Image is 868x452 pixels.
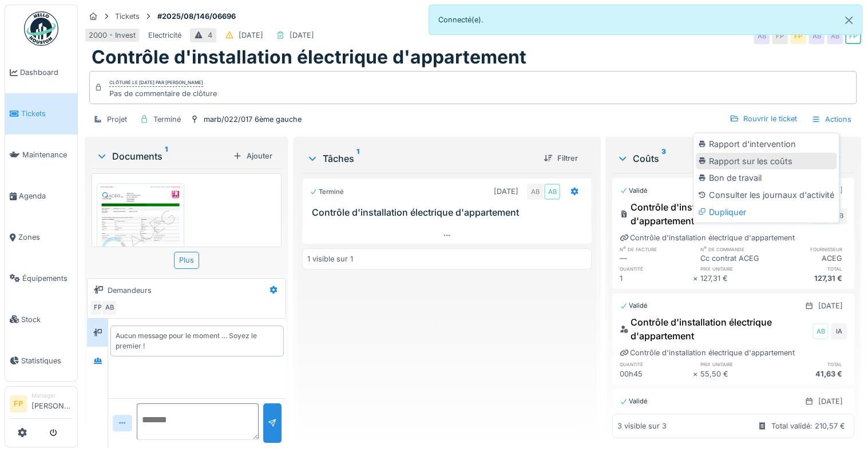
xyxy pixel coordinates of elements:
[10,395,27,413] li: FP
[620,245,693,253] h6: n° de facture
[620,397,648,406] div: Validé
[818,300,843,311] div: [DATE]
[208,30,212,41] div: 4
[836,5,862,35] button: Close
[310,187,344,197] div: Terminé
[108,285,152,296] div: Demandeurs
[22,149,73,160] span: Maintenance
[31,391,73,400] div: Manager
[845,28,861,44] div: FP
[620,347,795,358] div: Contrôle d'installation électrique d'appartement
[494,186,518,197] div: [DATE]
[693,368,700,379] div: ×
[812,323,829,339] div: AB
[700,265,774,272] h6: prix unitaire
[620,273,693,284] div: 1
[617,421,667,431] div: 3 visible sur 3
[100,186,181,292] img: jqpmw0og68n01omi3ir1yxxeggl2
[696,153,837,170] div: Rapport sur les coûts
[21,108,73,119] span: Tickets
[22,273,73,284] span: Équipements
[89,30,136,41] div: 2000 - Invest
[239,30,263,41] div: [DATE]
[109,88,217,99] div: Pas de commentaire de clôture
[831,323,847,339] div: IA
[312,207,586,218] h3: Contrôle d'installation électrique d'appartement
[774,245,847,253] h6: fournisseur
[24,11,58,46] img: Badge_color-CXgf-gQk.svg
[204,114,302,125] div: marb/022/017 6ème gauche
[290,30,314,41] div: [DATE]
[774,360,847,368] h6: total
[725,111,802,126] div: Rouvrir le ticket
[19,191,73,201] span: Agenda
[356,152,359,165] sup: 1
[700,273,774,284] div: 127,31 €
[165,149,168,163] sup: 1
[153,114,181,125] div: Terminé
[101,300,117,316] div: AB
[696,169,837,187] div: Bon de travail
[693,273,700,284] div: ×
[774,265,847,272] h6: total
[806,111,857,128] div: Actions
[771,421,845,431] div: Total validé: 210,57 €
[700,360,774,368] h6: prix unitaire
[544,184,560,200] div: AB
[109,79,203,87] div: Clôturé le [DATE] par [PERSON_NAME]
[827,28,843,44] div: AB
[620,200,810,228] div: Contrôle d'installation électrique d'appartement
[617,152,797,165] div: Coûts
[307,152,534,165] div: Tâches
[527,184,543,200] div: AB
[620,232,795,243] div: Contrôle d'installation électrique d'appartement
[754,28,770,44] div: AB
[116,331,279,351] div: Aucun message pour le moment … Soyez le premier !
[96,149,228,163] div: Documents
[228,148,277,164] div: Ajouter
[700,368,774,379] div: 55,50 €
[620,368,693,379] div: 00h45
[620,186,648,196] div: Validé
[700,245,774,253] h6: n° de commande
[696,204,837,221] div: Dupliquer
[20,67,73,78] span: Dashboard
[790,28,806,44] div: FP
[539,150,582,166] div: Filtrer
[774,368,847,379] div: 41,63 €
[661,152,666,165] sup: 3
[774,273,847,284] div: 127,31 €
[21,355,73,366] span: Statistiques
[18,232,73,243] span: Zones
[107,114,127,125] div: Projet
[153,11,240,22] strong: #2025/08/146/06696
[772,28,788,44] div: FP
[429,5,863,35] div: Connecté(e).
[620,253,693,264] div: —
[620,301,648,311] div: Validé
[620,411,810,438] div: Contrôle d'installation électrique d'appartement
[696,136,837,153] div: Rapport d'intervention
[696,187,837,204] div: Consulter les journaux d'activité
[620,265,693,272] h6: quantité
[808,28,825,44] div: AB
[774,253,847,264] div: ACEG
[148,30,181,41] div: Electricité
[92,46,526,68] h1: Contrôle d'installation électrique d'appartement
[307,253,353,264] div: 1 visible sur 1
[818,396,843,407] div: [DATE]
[700,253,774,264] div: Cc contrat ACEG
[620,360,693,368] h6: quantité
[21,314,73,325] span: Stock
[620,315,810,343] div: Contrôle d'installation électrique d'appartement
[174,252,199,268] div: Plus
[90,300,106,316] div: FP
[31,391,73,416] li: [PERSON_NAME]
[115,11,140,22] div: Tickets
